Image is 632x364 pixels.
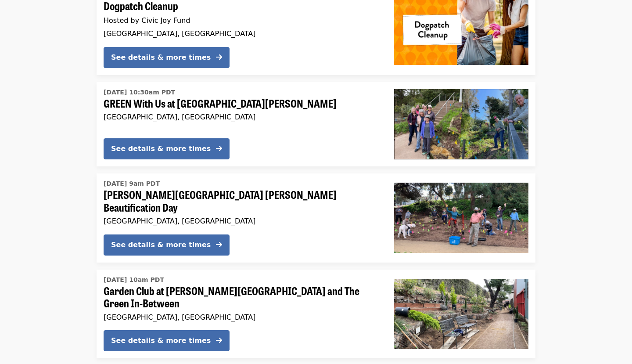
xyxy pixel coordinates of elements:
[104,97,380,110] span: GREEN With Us at [GEOGRAPHIC_DATA][PERSON_NAME]
[97,82,535,166] a: See details for "GREEN With Us at Upper Esmeralda Stairway Garden"
[111,52,211,63] div: See details & more times
[104,275,164,285] time: [DATE] 10am PDT
[104,313,380,321] div: [GEOGRAPHIC_DATA], [GEOGRAPHIC_DATA]
[104,217,380,225] div: [GEOGRAPHIC_DATA], [GEOGRAPHIC_DATA]
[216,144,222,153] i: arrow-right icon
[104,138,230,159] button: See details & more times
[216,241,222,249] i: arrow-right icon
[104,47,230,68] button: See details & more times
[394,279,528,349] img: Garden Club at Burrows Pocket Park and The Green In-Between organized by SF Public Works
[104,88,175,97] time: [DATE] 10:30am PDT
[111,144,211,154] div: See details & more times
[104,285,380,310] span: Garden Club at [PERSON_NAME][GEOGRAPHIC_DATA] and The Green In-Between
[104,179,160,188] time: [DATE] 9am PDT
[104,330,230,351] button: See details & more times
[394,89,528,159] img: GREEN With Us at Upper Esmeralda Stairway Garden organized by SF Public Works
[104,188,380,214] span: [PERSON_NAME][GEOGRAPHIC_DATA] [PERSON_NAME] Beautification Day
[97,270,535,359] a: See details for "Garden Club at Burrows Pocket Park and The Green In-Between"
[394,183,528,253] img: Glen Park Greenway Beautification Day organized by SF Public Works
[216,336,222,345] i: arrow-right icon
[104,234,230,256] button: See details & more times
[111,240,211,250] div: See details & more times
[104,16,190,25] span: Hosted by Civic Joy Fund
[97,173,535,263] a: See details for "Glen Park Greenway Beautification Day"
[104,113,380,121] div: [GEOGRAPHIC_DATA], [GEOGRAPHIC_DATA]
[111,335,211,346] div: See details & more times
[216,53,222,61] i: arrow-right icon
[104,29,380,38] div: [GEOGRAPHIC_DATA], [GEOGRAPHIC_DATA]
